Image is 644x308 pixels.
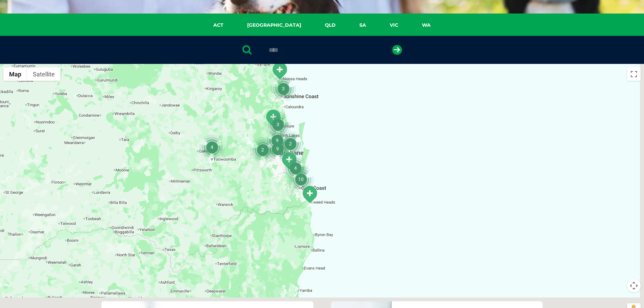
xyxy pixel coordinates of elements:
div: Noosa Civic [271,62,288,80]
button: Show street map [3,67,27,81]
div: 10 [288,166,314,192]
div: 2 [250,137,276,163]
a: VIC [378,21,410,29]
div: 3 [270,76,296,101]
a: SA [348,21,378,29]
button: Map camera controls [627,279,641,292]
div: 9 [264,127,290,153]
div: Morayfield [265,109,282,127]
div: 4 [199,134,225,160]
div: Tweed Heads [301,185,318,204]
a: QLD [313,21,348,29]
div: 9 [265,136,290,162]
a: ACT [201,21,235,29]
button: Toggle fullscreen view [627,67,641,81]
a: [GEOGRAPHIC_DATA] [235,21,313,29]
a: WA [410,21,443,29]
div: 2 [278,131,303,157]
div: 4 [283,155,308,181]
div: 3 [265,112,291,137]
button: Show satellite imagery [27,67,61,81]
